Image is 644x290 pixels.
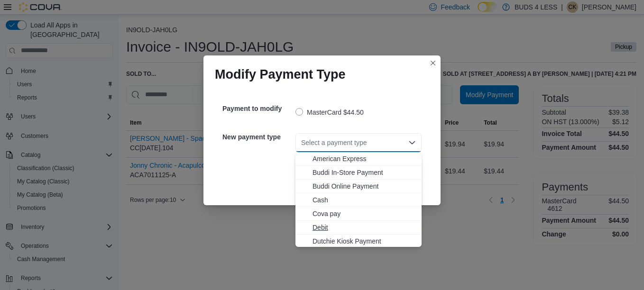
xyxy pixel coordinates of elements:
[295,152,422,166] button: American Express
[427,57,439,69] button: Closes this modal window
[313,168,416,177] span: Buddi In-Store Payment
[295,221,422,235] button: Debit
[301,137,302,148] input: Accessible screen reader label
[222,127,294,146] h5: New payment type
[295,207,422,221] button: Cova pay
[313,209,416,218] span: Cova pay
[313,181,416,191] span: Buddi Online Payment
[295,235,422,248] button: Dutchie Kiosk Payment
[295,180,422,193] button: Buddi Online Payment
[313,223,416,232] span: Debit
[313,195,416,205] span: Cash
[295,107,364,118] label: MasterCard $44.50
[295,193,422,207] button: Cash
[222,99,294,118] h5: Payment to modify
[408,139,416,146] button: Close list of options
[295,166,422,180] button: Buddi In-Store Payment
[313,236,416,246] span: Dutchie Kiosk Payment
[313,154,416,163] span: American Express
[215,67,346,82] h1: Modify Payment Type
